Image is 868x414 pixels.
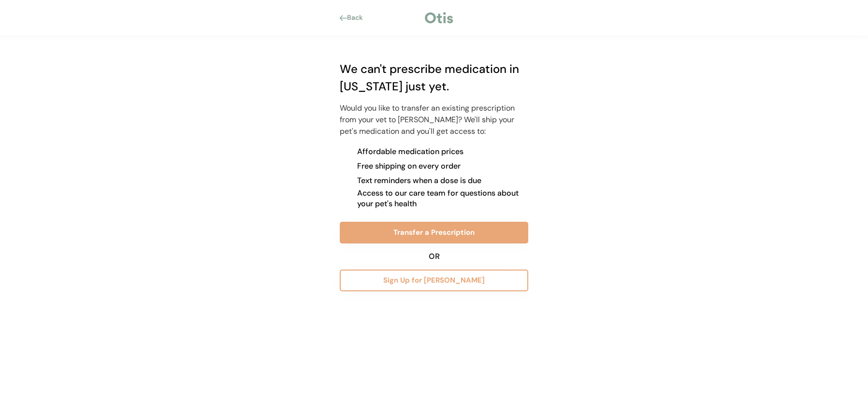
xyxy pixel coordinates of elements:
[357,175,528,186] div: Text reminders when a dose is due
[357,161,528,171] div: Free shipping on every order
[347,13,369,23] div: Back
[340,60,528,95] div: We can't prescribe medication in [US_STATE] just yet.
[340,102,528,137] div: Would you like to transfer an existing prescription from your vet to [PERSON_NAME]? We'll ship yo...
[340,222,528,243] button: Transfer a Prescription
[340,251,528,262] div: OR
[357,188,528,210] div: Access to our care team for questions about your pet's health
[357,146,528,157] div: Affordable medication prices
[340,270,528,291] button: Sign Up for [PERSON_NAME]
